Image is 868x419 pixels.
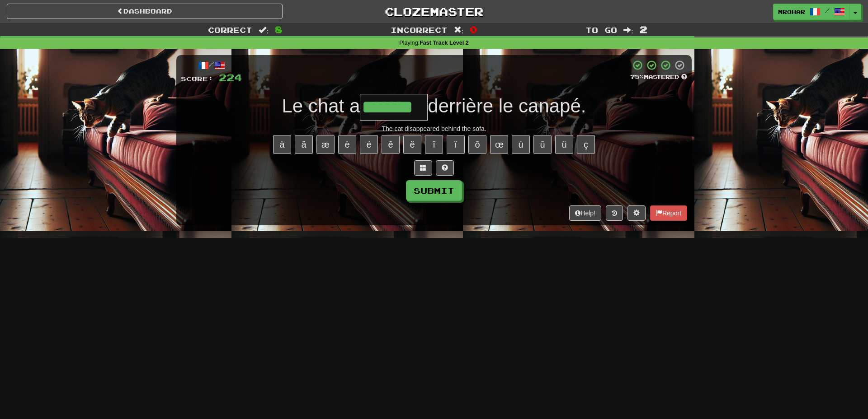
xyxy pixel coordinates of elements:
[630,73,687,81] div: Mastered
[447,135,465,154] button: ï
[273,135,291,154] button: à
[585,25,617,34] span: To go
[428,95,586,116] span: derrière le canapé.
[181,124,687,133] div: The cat disappeared behind the sofa.
[512,135,530,154] button: ù
[181,60,242,71] div: /
[640,24,647,35] span: 2
[454,26,464,34] span: :
[425,135,443,154] button: î
[420,40,469,46] strong: Fast Track Level 2
[468,135,486,154] button: ô
[208,25,252,34] span: Correct
[778,8,805,16] span: mrohar
[391,25,448,34] span: Incorrect
[650,205,687,221] button: Report
[259,26,269,34] span: :
[569,205,601,221] button: Help!
[630,73,644,80] span: 75 %
[606,205,623,221] button: Round history (alt+y)
[360,135,378,154] button: é
[623,26,633,34] span: :
[533,135,552,154] button: û
[577,135,595,154] button: ç
[219,72,242,83] span: 224
[825,7,830,14] span: /
[414,160,432,176] button: Switch sentence to multiple choice alt+p
[7,4,283,19] a: Dashboard
[406,180,462,201] button: Submit
[773,4,850,20] a: mrohar /
[181,75,213,83] span: Score:
[382,135,400,154] button: ê
[296,4,572,19] a: Clozemaster
[470,24,477,35] span: 0
[436,160,454,176] button: Single letter hint - you only get 1 per sentence and score half the points! alt+h
[275,24,283,35] span: 8
[338,135,356,154] button: è
[555,135,573,154] button: ü
[316,135,335,154] button: æ
[282,95,360,116] span: Le chat a
[295,135,313,154] button: â
[490,135,508,154] button: œ
[403,135,421,154] button: ë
